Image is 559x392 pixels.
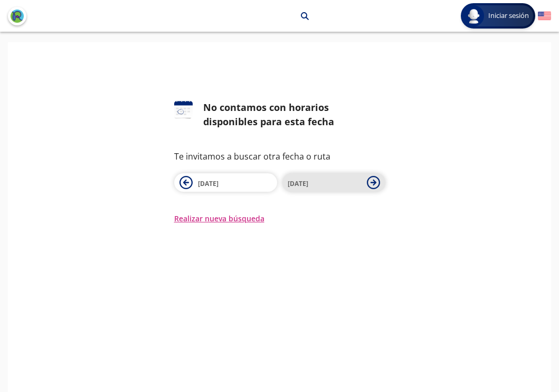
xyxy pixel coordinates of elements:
[538,10,551,23] button: English
[176,11,205,22] p: Torreón
[8,7,26,25] button: back
[174,150,385,163] p: Te invitamos a buscar otra fecha o ruta
[288,179,308,188] span: [DATE]
[174,173,277,192] button: [DATE]
[198,179,219,188] span: [DATE]
[174,213,264,224] button: Realizar nueva búsqueda
[203,100,385,129] div: No contamos con horarios disponibles para esta fecha
[282,173,385,192] button: [DATE]
[218,11,293,22] p: [GEOGRAPHIC_DATA]
[484,11,533,21] span: Iniciar sesión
